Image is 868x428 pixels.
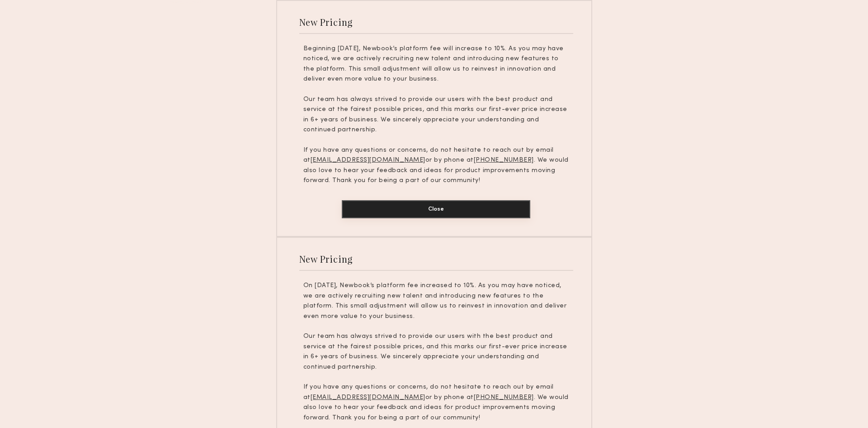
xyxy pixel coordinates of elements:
div: New Pricing [299,16,353,28]
p: Our team has always strived to provide our users with the best product and service at the fairest... [303,332,569,372]
p: If you have any questions or concerns, do not hesitate to reach out by email at or by phone at . ... [303,382,569,423]
button: Close [342,200,530,218]
u: [PHONE_NUMBER] [474,157,534,163]
p: Our team has always strived to provide our users with the best product and service at the fairest... [303,95,569,135]
u: [EMAIL_ADDRESS][DOMAIN_NAME] [311,394,425,400]
p: On [DATE], Newbook’s platform fee increased to 10%. As you may have noticed, we are actively recr... [303,281,569,322]
p: If you have any questions or concerns, do not hesitate to reach out by email at or by phone at . ... [303,145,569,186]
div: New Pricing [299,253,353,265]
u: [EMAIL_ADDRESS][DOMAIN_NAME] [311,157,425,163]
u: [PHONE_NUMBER] [474,394,534,400]
p: Beginning [DATE], Newbook’s platform fee will increase to 10%. As you may have noticed, we are ac... [303,44,569,85]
